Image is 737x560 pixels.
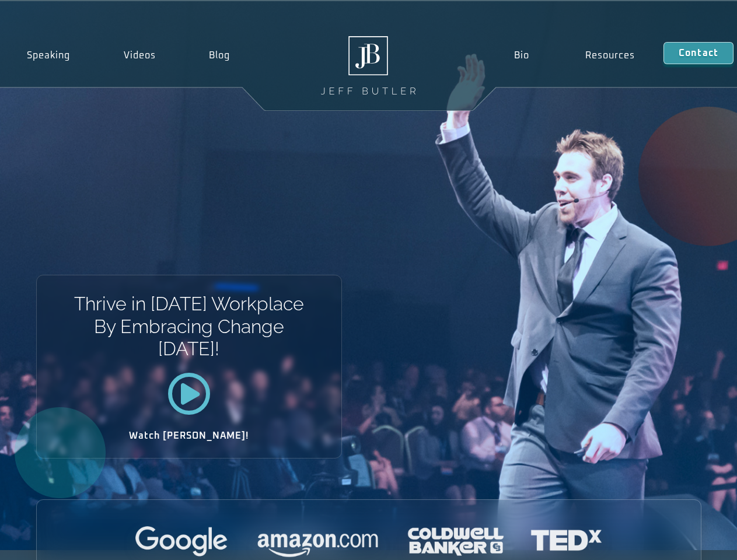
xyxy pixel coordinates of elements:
a: Videos [97,42,183,69]
a: Contact [663,42,733,64]
h1: Thrive in [DATE] Workplace By Embracing Change [DATE]! [73,293,305,360]
h2: Watch [PERSON_NAME]! [78,431,301,440]
a: Resources [557,42,663,69]
a: Blog [182,42,257,69]
a: Bio [485,42,557,69]
nav: Menu [485,42,663,69]
span: Contact [679,48,718,58]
